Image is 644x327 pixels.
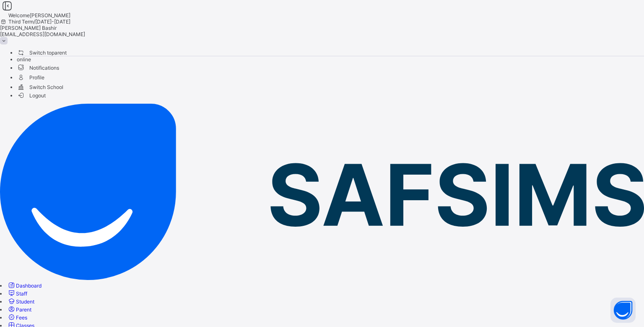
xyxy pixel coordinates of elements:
span: Profile [17,72,644,82]
span: Switch School [17,82,644,92]
span: Fees [16,314,27,321]
span: online [17,56,31,63]
button: Open asap [610,298,636,323]
span: Parent [16,306,31,313]
span: Student [16,298,34,305]
span: Dashboard [16,283,42,289]
a: Fees [7,314,27,321]
a: Dashboard [7,283,42,289]
a: Parent [7,306,31,313]
a: Staff [7,290,27,297]
span: Notifications [17,63,644,72]
li: dropdown-list-item-text-3 [17,63,644,72]
li: dropdown-list-item-text-5 [17,82,644,92]
span: Logout [17,91,46,100]
li: dropdown-list-item-text-4 [17,72,644,82]
a: Student [7,298,34,305]
li: dropdown-list-item-null-2 [17,56,644,63]
span: Staff [16,290,27,297]
li: dropdown-list-item-buttom-7 [17,92,644,99]
span: Welcome [PERSON_NAME] [8,12,70,18]
span: Switch to parent [17,48,67,57]
li: dropdown-list-item-name-0 [17,49,644,56]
